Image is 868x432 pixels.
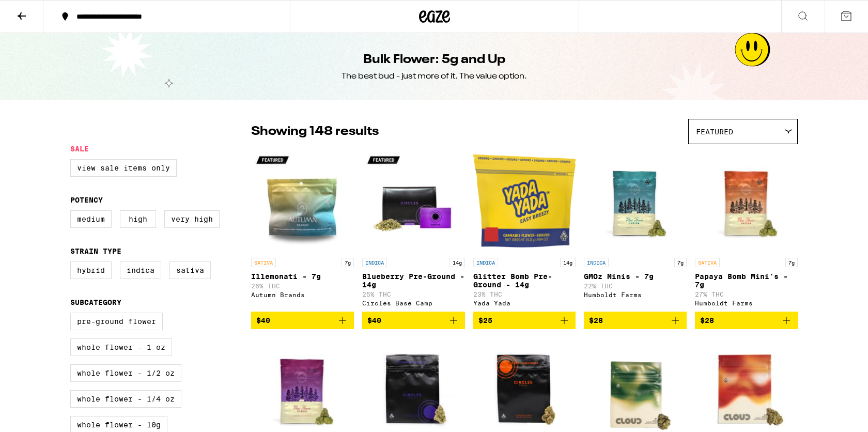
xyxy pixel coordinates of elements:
[120,261,161,279] label: Indica
[70,338,172,356] label: Whole Flower - 1 oz
[695,312,798,329] button: Add to bag
[695,300,798,306] div: Humboldt Farms
[120,210,156,228] label: High
[256,316,270,325] span: $40
[450,258,465,267] p: 14g
[584,291,687,298] div: Humboldt Farms
[70,364,181,382] label: Whole Flower - 1/2 oz
[695,258,720,267] p: SATIVA
[251,272,354,281] p: Illemonati - 7g
[251,149,354,253] img: Autumn Brands - Illemonati - 7g
[584,149,687,253] img: Humboldt Farms - GMOz Minis - 7g
[584,272,687,281] p: GMOz Minis - 7g
[473,258,498,267] p: INDICA
[473,300,576,306] div: Yada Yada
[473,312,576,329] button: Add to bag
[362,149,465,312] a: Open page for Blueberry Pre-Ground - 14g from Circles Base Camp
[473,272,576,289] p: Glitter Bomb Pre-Ground - 14g
[70,196,103,204] legend: Potency
[362,312,465,329] button: Add to bag
[363,51,505,69] h1: Bulk Flower: 5g and Up
[70,261,112,279] label: Hybrid
[169,261,211,279] label: Sativa
[695,149,798,253] img: Humboldt Farms - Papaya Bomb Mini's - 7g
[251,312,354,329] button: Add to bag
[70,247,121,255] legend: Strain Type
[695,272,798,289] p: Papaya Bomb Mini's - 7g
[6,7,74,16] span: Hi. Need any help?
[362,272,465,289] p: Blueberry Pre-Ground - 14g
[584,258,609,267] p: INDICA
[251,258,276,267] p: SATIVA
[589,316,603,325] span: $28
[478,316,492,325] span: $25
[70,298,121,306] legend: Subcategory
[164,210,220,228] label: Very High
[70,390,181,408] label: Whole Flower - 1/4 oz
[473,149,576,312] a: Open page for Glitter Bomb Pre-Ground - 14g from Yada Yada
[695,149,798,312] a: Open page for Papaya Bomb Mini's - 7g from Humboldt Farms
[362,291,465,298] p: 25% THC
[696,128,733,136] span: Featured
[674,258,687,267] p: 7g
[584,312,687,329] button: Add to bag
[367,316,381,325] span: $40
[362,149,465,253] img: Circles Base Camp - Blueberry Pre-Ground - 14g
[70,313,163,330] label: Pre-ground Flower
[785,258,798,267] p: 7g
[362,258,387,267] p: INDICA
[584,149,687,312] a: Open page for GMOz Minis - 7g from Humboldt Farms
[342,258,354,267] p: 7g
[70,159,177,177] label: View Sale Items Only
[70,210,112,228] label: Medium
[584,283,687,289] p: 22% THC
[342,71,527,82] div: The best bud - just more of it. The value option.
[362,300,465,306] div: Circles Base Camp
[473,291,576,298] p: 23% THC
[251,149,354,312] a: Open page for Illemonati - 7g from Autumn Brands
[560,258,576,267] p: 14g
[473,149,576,253] img: Yada Yada - Glitter Bomb Pre-Ground - 14g
[251,123,379,141] p: Showing 148 results
[700,316,714,325] span: $28
[251,283,354,289] p: 26% THC
[251,291,354,298] div: Autumn Brands
[695,291,798,298] p: 27% THC
[70,145,89,153] legend: Sale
